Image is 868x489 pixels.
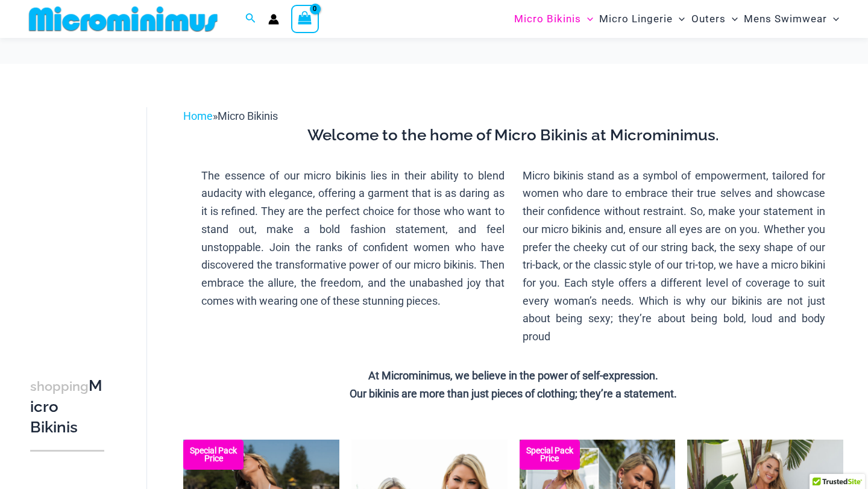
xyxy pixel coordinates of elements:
a: Mens SwimwearMenu ToggleMenu Toggle [741,4,842,34]
span: Menu Toggle [673,4,685,34]
span: Micro Bikinis [514,4,581,34]
a: Micro BikinisMenu ToggleMenu Toggle [511,4,596,34]
span: Mens Swimwear [744,4,827,34]
span: Menu Toggle [726,4,738,34]
p: The essence of our micro bikinis lies in their ability to blend audacity with elegance, offering ... [201,167,505,310]
a: Home [183,110,213,122]
a: Account icon link [268,14,279,25]
p: Micro bikinis stand as a symbol of empowerment, tailored for women who dare to embrace their true... [523,167,826,346]
h3: Micro Bikinis [30,376,104,437]
h3: Welcome to the home of Micro Bikinis at Microminimus. [192,125,834,146]
nav: Site Navigation [509,2,844,36]
b: Special Pack Price [520,447,580,463]
a: View Shopping Cart, empty [291,5,319,33]
strong: At Microminimus, we believe in the power of self-expression. [368,369,658,382]
span: » [183,110,278,122]
span: Micro Bikinis [218,110,278,122]
span: Micro Lingerie [599,4,673,34]
iframe: TrustedSite Certified [30,98,139,338]
strong: Our bikinis are more than just pieces of clothing; they’re a statement. [350,387,677,400]
b: Special Pack Price [183,447,244,463]
a: Micro LingerieMenu ToggleMenu Toggle [596,4,688,34]
span: Outers [691,4,726,34]
a: OutersMenu ToggleMenu Toggle [688,4,741,34]
img: MM SHOP LOGO FLAT [24,5,222,33]
span: Menu Toggle [827,4,839,34]
span: shopping [30,379,89,394]
span: Menu Toggle [581,4,593,34]
a: Search icon link [245,11,256,26]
